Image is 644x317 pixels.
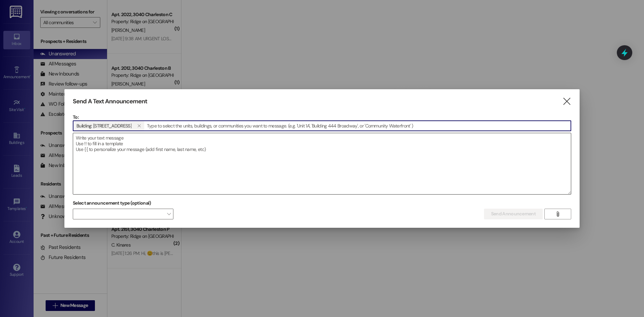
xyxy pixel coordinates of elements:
button: Send Announcement [484,209,543,219]
label: Select announcement type (optional) [73,198,151,208]
i:  [137,123,141,128]
input: Type to select the units, buildings, or communities you want to message. (e.g. 'Unit 1A', 'Buildi... [145,121,571,131]
span: Send Announcement [491,210,536,217]
i:  [555,211,560,217]
h3: Send A Text Announcement [73,98,147,105]
p: To: [73,114,571,120]
button: Building: 3040 Charleston L [134,121,144,130]
span: Building: 3040 Charleston L [76,121,131,130]
i:  [562,98,571,105]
